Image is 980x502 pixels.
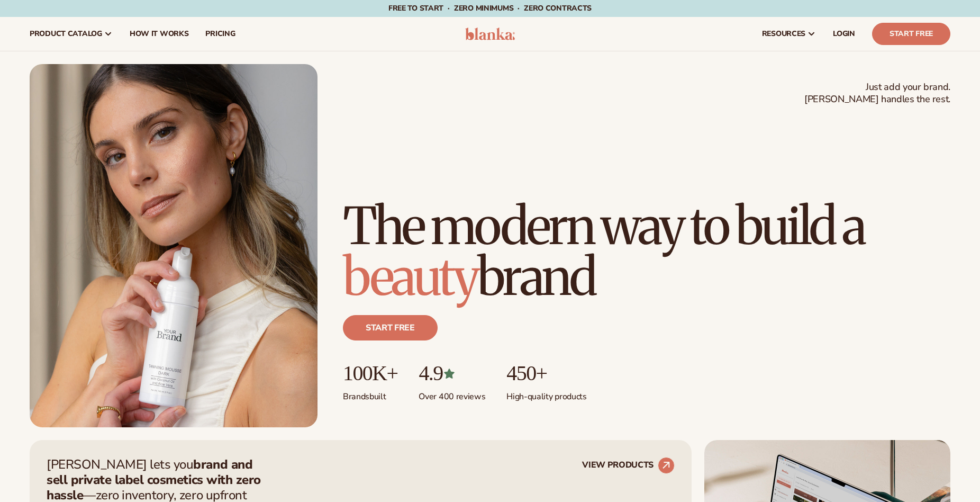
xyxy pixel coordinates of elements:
[754,17,824,51] a: resources
[824,17,864,51] a: LOGIN
[762,30,805,38] span: resources
[30,30,102,38] span: product catalog
[388,3,592,13] span: Free to start · ZERO minimums · ZERO contracts
[465,28,515,40] img: logo
[121,17,197,51] a: How It Works
[506,385,586,402] p: High-quality products
[21,17,121,51] a: product catalog
[205,30,235,38] span: pricing
[419,362,485,385] p: 4.9
[343,315,438,340] a: Start free
[197,17,243,51] a: pricing
[804,81,950,106] span: Just add your brand. [PERSON_NAME] handles the rest.
[343,201,950,302] h1: The modern way to build a brand
[506,362,586,385] p: 450+
[343,362,397,385] p: 100K+
[833,30,855,38] span: LOGIN
[30,64,317,427] img: Female holding tanning mousse.
[343,245,477,309] span: beauty
[582,457,675,474] a: VIEW PRODUCTS
[130,30,189,38] span: How It Works
[872,23,950,45] a: Start Free
[343,385,397,402] p: Brands built
[419,385,485,402] p: Over 400 reviews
